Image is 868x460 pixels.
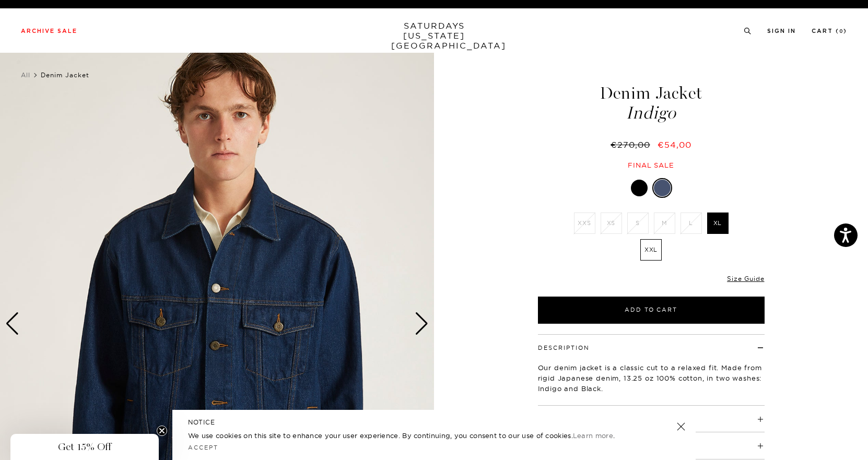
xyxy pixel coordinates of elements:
a: Accept [188,444,218,451]
label: XXL [640,239,662,261]
button: Close teaser [157,426,167,436]
a: Size Guide [727,275,764,282]
a: Cart (0) [812,28,847,34]
div: Next slide [415,312,429,335]
a: Archive Sale [21,28,77,34]
div: Final sale [536,161,766,170]
span: Denim Jacket [41,71,89,79]
h5: NOTICE [188,418,680,427]
a: Sign In [767,28,796,34]
p: We use cookies on this site to enhance your user experience. By continuing, you consent to our us... [188,430,643,441]
del: €270,00 [611,139,654,150]
span: €54,00 [658,139,691,150]
span: Indigo [536,104,766,122]
a: Learn more [573,431,613,440]
small: 0 [839,29,843,34]
button: Add to Cart [538,297,765,324]
h1: Denim Jacket [536,85,766,122]
div: Previous slide [5,312,19,335]
a: All [21,71,30,79]
div: Get 15% OffClose teaser [10,434,159,460]
a: SATURDAYS[US_STATE][GEOGRAPHIC_DATA] [391,21,477,51]
label: XL [707,213,729,234]
span: Get 15% Off [58,441,111,453]
button: Description [538,345,590,351]
p: Our denim jacket is a classic cut to a relaxed fit. Made from rigid Japanese denim, 13.25 oz 100%... [538,362,765,394]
